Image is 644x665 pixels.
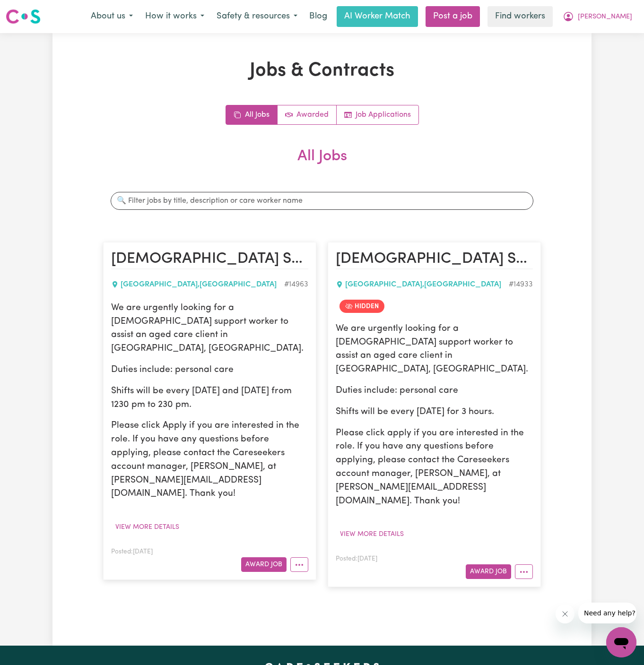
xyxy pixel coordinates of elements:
h2: Female Support Worker Needed In Baulkham Hills, NSW [111,250,308,269]
span: Posted: [DATE] [111,549,153,555]
button: More options [290,557,308,572]
iframe: Close message [556,605,574,623]
button: How it works [139,7,210,26]
button: Award Job [466,564,511,579]
button: View more details [336,527,408,542]
span: [PERSON_NAME] [578,12,632,22]
p: We are urgently looking for a [DEMOGRAPHIC_DATA] support worker to assist an aged care client in ... [336,322,533,377]
button: My Account [557,7,638,26]
iframe: Button to launch messaging window [606,627,636,657]
button: Safety & resources [210,7,304,26]
a: Active jobs [278,105,337,124]
a: Careseekers logo [6,6,41,27]
p: Duties include: personal care [111,363,308,377]
span: Job is hidden [339,300,384,313]
button: View more details [111,520,183,535]
p: Please click Apply if you are interested in the role. If you have any questions before applying, ... [111,419,308,501]
p: We are urgently looking for a [DEMOGRAPHIC_DATA] support worker to assist an aged care client in ... [111,302,308,356]
p: Shifts will be every [DATE] and [DATE] from 1230 pm to 230 pm. [111,385,308,412]
button: Award Job [241,557,287,572]
img: Careseekers logo [6,8,41,25]
input: 🔍 Filter jobs by title, description or care worker name [111,192,533,210]
iframe: Message from company [578,603,636,623]
div: [GEOGRAPHIC_DATA] , [GEOGRAPHIC_DATA] [111,279,284,290]
h1: Jobs & Contracts [103,60,541,82]
a: Find workers [487,6,553,27]
a: All jobs [226,105,278,124]
a: Post a job [426,6,480,27]
a: Blog [304,6,333,27]
button: More options [515,564,533,579]
p: Duties include: personal care [336,384,533,398]
h2: Female Support Worker Needed In Baulkham Hills, NSW [336,250,533,269]
h2: All Jobs [103,147,541,181]
div: Job ID #14963 [284,279,308,290]
div: Job ID #14933 [509,279,533,290]
p: Shifts will be every [DATE] for 3 hours. [336,406,533,419]
div: [GEOGRAPHIC_DATA] , [GEOGRAPHIC_DATA] [336,279,509,290]
span: Posted: [DATE] [336,556,377,562]
button: About us [85,7,139,26]
a: Job applications [337,105,418,124]
p: Please click apply if you are interested in the role. If you have any questions before applying, ... [336,427,533,509]
a: AI Worker Match [337,6,418,27]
